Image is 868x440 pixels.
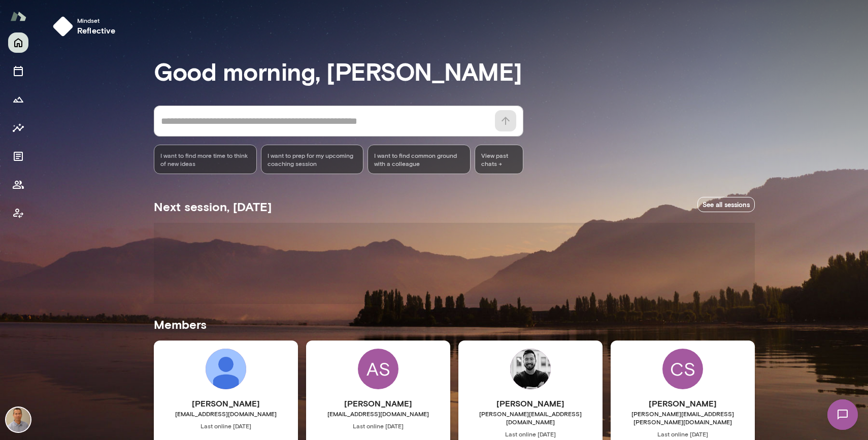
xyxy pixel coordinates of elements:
[8,146,28,166] button: Documents
[261,145,364,174] div: I want to prep for my upcoming coaching session
[6,408,30,432] img: Kevin Au
[8,118,28,138] button: Insights
[154,397,298,410] h6: [PERSON_NAME]
[154,198,272,215] h5: Next session, [DATE]
[306,410,450,418] span: [EMAIL_ADDRESS][DOMAIN_NAME]
[154,422,298,430] span: Last online [DATE]
[154,57,755,85] h3: Good morning, [PERSON_NAME]
[49,12,124,41] button: Mindsetreflective
[611,410,755,426] span: [PERSON_NAME][EMAIL_ADDRESS][PERSON_NAME][DOMAIN_NAME]
[374,151,464,167] span: I want to find common ground with a colleague
[358,349,398,389] div: AS
[697,197,755,213] a: See all sessions
[458,397,603,410] h6: [PERSON_NAME]
[458,410,603,426] span: [PERSON_NAME][EMAIL_ADDRESS][DOMAIN_NAME]
[475,145,523,174] span: View past chats ->
[154,410,298,418] span: [EMAIL_ADDRESS][DOMAIN_NAME]
[53,16,73,37] img: mindset
[77,16,116,24] span: Mindset
[8,89,28,110] button: Growth Plan
[154,316,755,332] h5: Members
[268,151,357,167] span: I want to prep for my upcoming coaching session
[368,145,471,174] div: I want to find common ground with a colleague
[77,24,116,37] h6: reflective
[458,430,603,438] span: Last online [DATE]
[10,7,26,26] img: Mento
[8,175,28,195] button: Members
[160,151,250,167] span: I want to find more time to think of new ideas
[611,430,755,438] span: Last online [DATE]
[8,203,28,223] button: Client app
[662,349,703,389] div: CS
[306,422,450,430] span: Last online [DATE]
[154,145,257,174] div: I want to find more time to think of new ideas
[510,349,551,389] img: Chris Lysiuk
[306,397,450,410] h6: [PERSON_NAME]
[8,61,28,81] button: Sessions
[611,397,755,410] h6: [PERSON_NAME]
[8,32,28,53] button: Home
[206,349,246,389] img: Lauren Blake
